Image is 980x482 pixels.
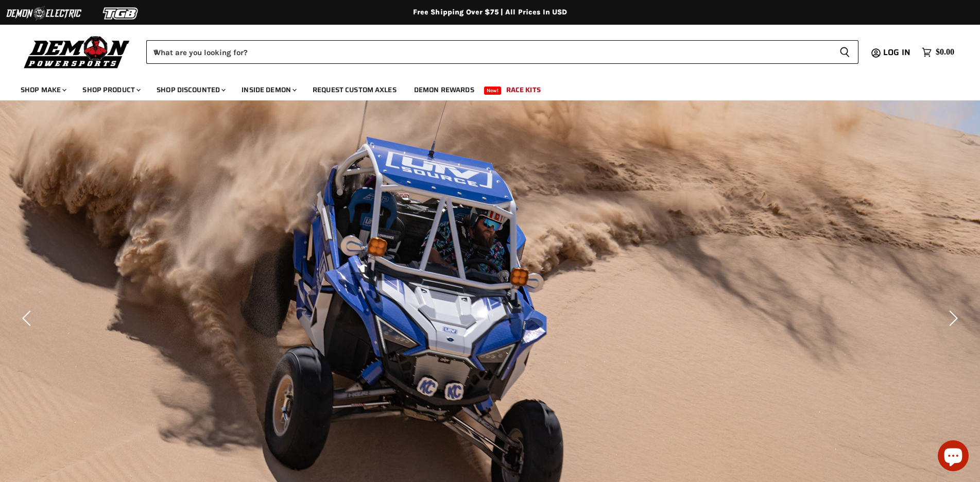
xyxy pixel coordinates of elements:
button: Next [941,308,962,329]
a: Shop Discounted [149,79,232,100]
a: Shop Make [13,79,73,100]
button: Search [831,40,858,64]
inbox-online-store-chat: Shopify online store chat [935,440,972,474]
span: Log in [883,46,910,59]
form: Product [146,40,858,64]
input: When autocomplete results are available use up and down arrows to review and enter to select [146,40,831,64]
a: Request Custom Axles [305,79,404,100]
span: New! [484,87,502,95]
a: Log in [879,48,917,57]
a: Inside Demon [234,79,303,100]
button: Previous [18,308,39,329]
img: Demon Electric Logo 2 [5,4,82,23]
a: Demon Rewards [406,79,482,100]
a: $0.00 [917,45,959,60]
img: Demon Powersports [21,33,133,70]
a: Race Kits [498,79,548,100]
img: TGB Logo 2 [82,4,160,23]
span: $0.00 [936,47,954,57]
ul: Main menu [13,75,952,100]
a: Shop Product [75,79,147,100]
div: Free Shipping Over $75 | All Prices In USD [78,8,902,17]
